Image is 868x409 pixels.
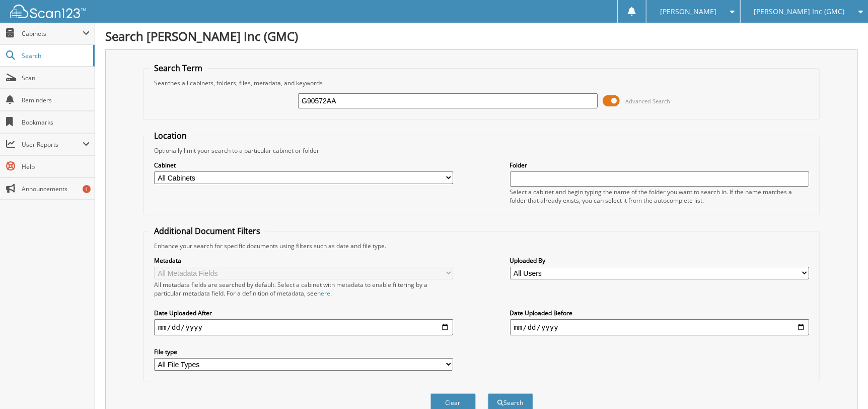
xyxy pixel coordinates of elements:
[510,309,810,317] label: Date Uploaded Before
[660,9,716,15] span: [PERSON_NAME]
[149,63,207,74] legend: Search Term
[317,289,330,298] a: here
[83,185,91,193] div: 1
[510,188,810,205] div: Select a cabinet and begin typing the name of the folder you want to search in. If the name match...
[22,29,83,38] span: Cabinets
[154,280,454,298] div: All metadata fields are searched by default. Select a cabinet with metadata to enable filtering b...
[510,319,810,335] input: end
[105,28,858,44] h1: Search [PERSON_NAME] Inc (GMC)
[154,161,454,169] label: Cabinet
[154,309,454,317] label: Date Uploaded After
[22,140,83,149] span: User Reports
[22,96,90,104] span: Reminders
[154,319,454,335] input: start
[149,242,815,250] div: Enhance your search for specific documents using filters such as date and file type.
[754,9,845,15] span: [PERSON_NAME] Inc (GMC)
[510,161,810,169] label: Folder
[149,225,265,237] legend: Additional Document Filters
[22,118,90,127] span: Bookmarks
[154,256,454,265] label: Metadata
[818,361,868,409] iframe: Chat Widget
[22,74,90,82] span: Scan
[22,51,88,60] span: Search
[510,256,810,265] label: Uploaded By
[149,79,815,87] div: Searches all cabinets, folders, files, metadata, and keywords
[154,347,454,356] label: File type
[22,185,90,193] span: Announcements
[149,146,815,155] div: Optionally limit your search to a particular cabinet or folder
[10,5,86,18] img: scan123-logo-white.svg
[149,130,192,141] legend: Location
[22,162,90,171] span: Help
[625,97,670,105] span: Advanced Search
